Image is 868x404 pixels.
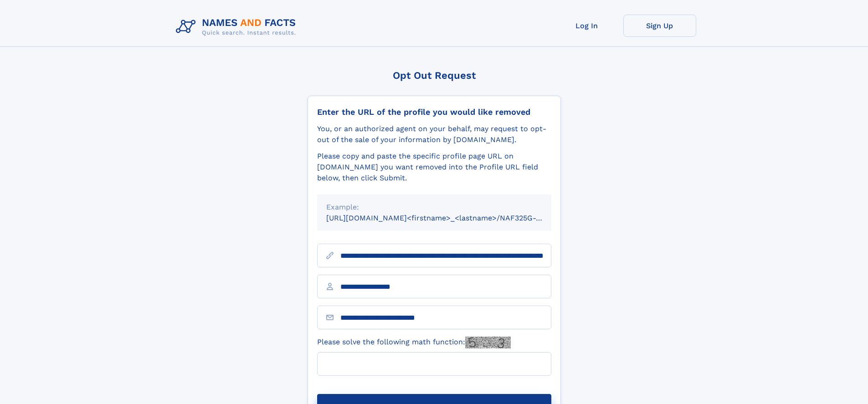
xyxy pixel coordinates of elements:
a: Log In [550,15,623,37]
small: [URL][DOMAIN_NAME]<firstname>_<lastname>/NAF325G-xxxxxxxx [326,214,569,222]
img: Logo Names and Facts [172,15,303,39]
div: Opt Out Request [308,70,561,81]
div: You, or an authorized agent on your behalf, may request to opt-out of the sale of your informatio... [317,123,551,145]
div: Example: [326,202,542,213]
div: Enter the URL of the profile you would like removed [317,107,551,117]
div: Please copy and paste the specific profile page URL on [DOMAIN_NAME] you want removed into the Pr... [317,151,551,184]
label: Please solve the following math function: [317,337,511,348]
a: Sign Up [623,15,696,37]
